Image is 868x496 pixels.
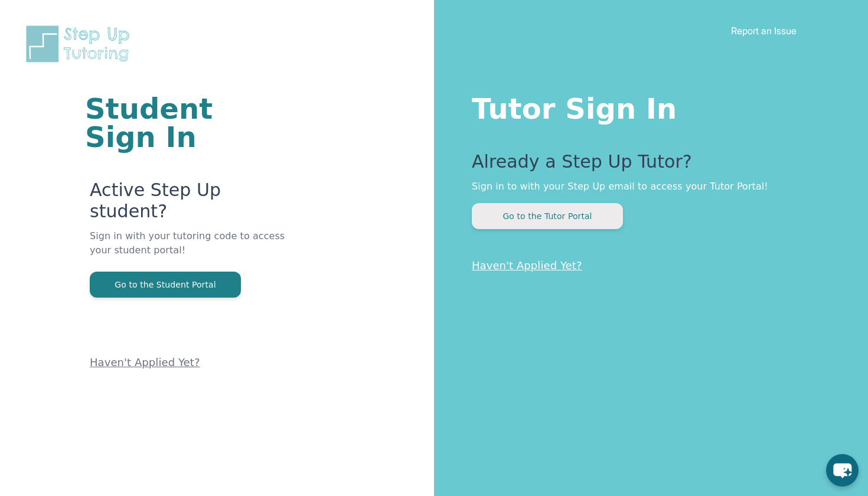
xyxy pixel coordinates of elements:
p: Already a Step Up Tutor? [472,151,821,180]
img: Step Up Tutoring horizontal logo [24,24,137,64]
a: Go to the Tutor Portal [472,210,623,221]
button: chat-button [826,454,859,487]
button: Go to the Tutor Portal [472,203,623,229]
a: Haven't Applied Yet? [472,259,582,272]
a: Report an Issue [731,25,797,37]
p: Active Step Up student? [90,180,292,229]
a: Haven't Applied Yet? [90,356,200,368]
button: Go to the Student Portal [90,272,241,298]
a: Go to the Student Portal [90,279,241,290]
p: Sign in to with your Step Up email to access your Tutor Portal! [472,180,821,194]
h1: Tutor Sign In [472,90,821,123]
p: Sign in with your tutoring code to access your student portal! [90,229,292,272]
h1: Student Sign In [85,94,292,151]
